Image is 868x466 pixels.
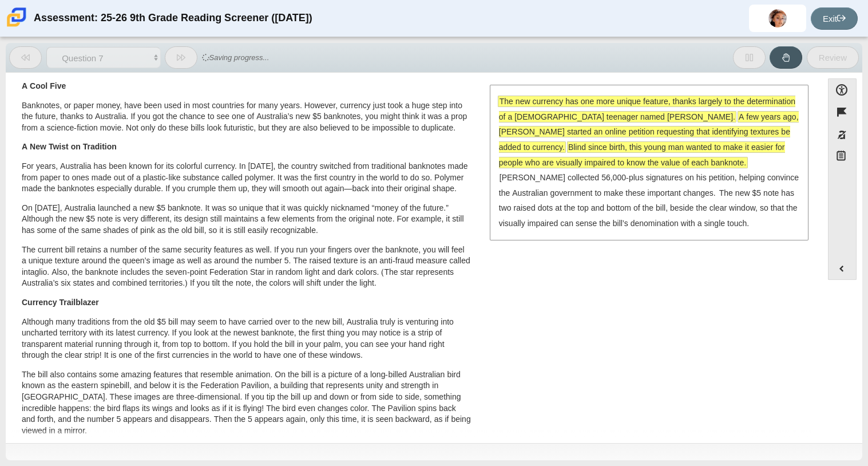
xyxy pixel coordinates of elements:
span: Saving progress... [202,49,269,66]
button: Raise Your Hand [770,46,802,69]
button: Open Accessibility Menu [828,78,857,101]
span: A few years ago, [PERSON_NAME] started an online petition requesting that identifying textures be... [499,112,799,152]
span: [PERSON_NAME] collected 56,000-plus signatures on his petition, helping convince the Australian g... [498,172,799,199]
span: The new currency has one more unique feature, thanks largely to the determination of a [DEMOGRAPH... [499,96,795,122]
a: Exit [811,7,858,30]
button: Toggle response masking [828,124,857,146]
b: A Cool Five [22,81,66,91]
p: Banknotes, or paper money, have been used in most countries for many years. However, currency jus... [22,100,471,134]
b: A New Twist on Tradition [22,141,117,152]
a: Carmen School of Science & Technology [5,21,29,31]
div: Assessment: 25-26 9th Grade Reading Screener ([DATE]) [34,5,312,32]
button: Expand menu. Displays the button labels. [829,258,856,279]
span: Blind since birth, this young man wanted to make it easier for people who are visually impaired t... [499,142,785,168]
span: The new currency has one more unique feature, thanks largely to the determination of a [DEMOGRAPH... [498,96,795,123]
button: Review [807,46,859,69]
img: najemo.mohamed.0fseE2 [768,9,787,27]
span: Blind since birth, this young man wanted to make it easier for people who are visually impaired t... [499,141,785,168]
span: The new $5 note has two raised dots at the top and bottom of the bill, beside the clear window, s... [499,188,798,228]
span: The new $5 note has two raised dots at the top and bottom of the bill, beside the clear window, s... [499,187,798,229]
button: Notepad [828,146,857,169]
img: Carmen School of Science & Technology [5,5,29,29]
p: The bill also contains some amazing features that resemble animation. On the bill is a picture of... [22,369,471,437]
button: Flag item [828,101,857,123]
span: [PERSON_NAME] collected 56,000-plus signatures on his petition, helping convince the Australian g... [499,172,799,198]
p: Although many traditions from the old $5 bill may seem to have carried over to the new bill, Aust... [22,317,471,361]
b: Currency Trailblazer [22,297,99,307]
div: Assessment items [11,78,817,439]
span: A few years ago, [PERSON_NAME] started an online petition requesting that identifying textures be... [499,111,799,153]
p: For years, Australia has been known for its colorful currency. In [DATE], the country switched fr... [22,161,471,195]
p: The current bill retains a number of the same security features as well. If you run your fingers ... [22,244,471,289]
p: On [DATE], Australia launched a new $5 banknote. It was so unique that it was quickly nicknamed “... [22,203,471,236]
